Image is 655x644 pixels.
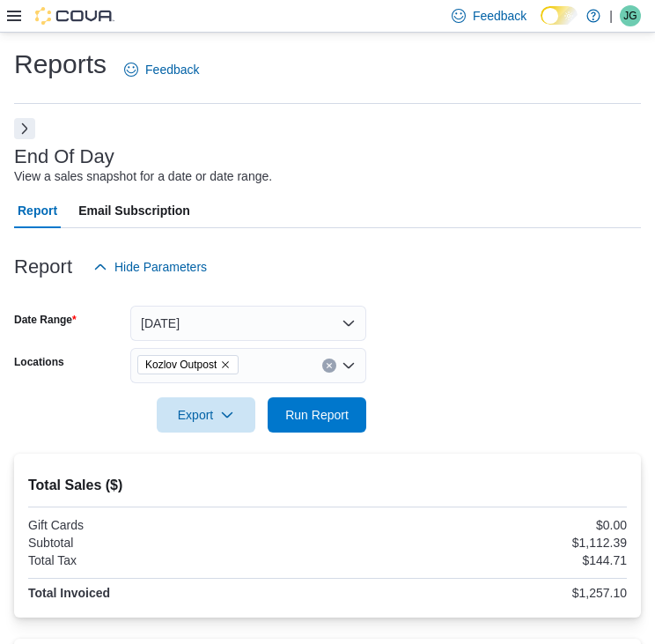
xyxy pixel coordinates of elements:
div: $1,112.39 [331,536,627,550]
h2: Total Sales ($) [28,475,627,496]
img: Cova [35,7,114,25]
span: Report [18,193,57,228]
button: Remove Kozlov Outpost from selection in this group [220,359,231,370]
span: Feedback [473,7,526,25]
div: Jenn Gagne [620,5,641,26]
div: Subtotal [28,536,324,550]
h1: Reports [14,47,107,82]
div: $0.00 [331,518,627,532]
label: Locations [14,355,64,369]
strong: Total Invoiced [28,586,110,600]
span: Kozlov Outpost [145,356,217,374]
button: Hide Parameters [86,249,214,285]
input: Dark Mode [541,6,578,25]
div: $144.71 [331,553,627,567]
div: $1,257.10 [331,586,627,600]
button: Run Report [268,397,366,433]
button: Export [157,397,255,433]
button: [DATE] [130,306,366,341]
span: Email Subscription [78,193,190,228]
span: Hide Parameters [114,258,207,276]
span: Dark Mode [541,25,541,26]
div: View a sales snapshot for a date or date range. [14,167,272,186]
div: Gift Cards [28,518,324,532]
div: Total Tax [28,553,324,567]
span: Kozlov Outpost [137,355,239,374]
h3: Report [14,256,72,278]
button: Next [14,118,35,139]
a: Feedback [117,52,206,87]
span: Feedback [145,61,199,78]
label: Date Range [14,313,77,327]
button: Clear input [322,359,336,373]
span: Run Report [285,406,349,424]
h3: End Of Day [14,146,114,167]
span: Export [167,397,245,433]
span: JG [623,5,637,26]
p: | [609,5,613,26]
button: Open list of options [342,359,356,373]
